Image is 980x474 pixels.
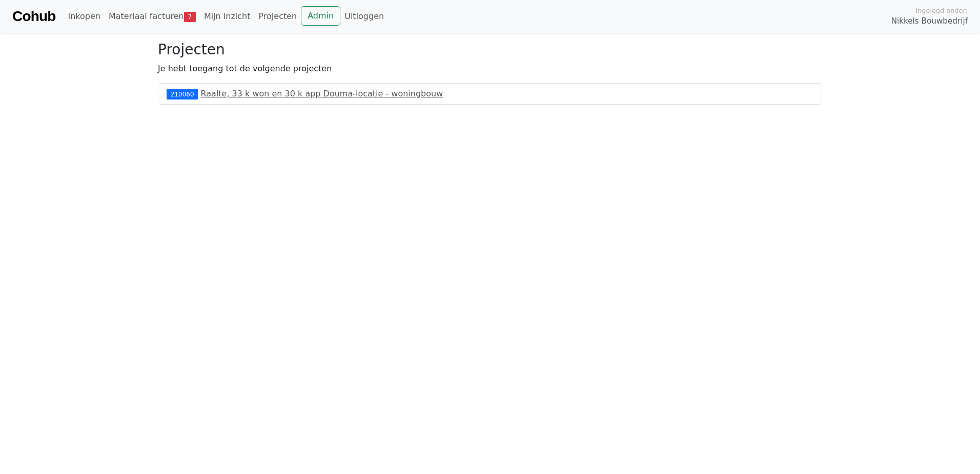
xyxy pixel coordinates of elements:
a: Admin [301,6,340,26]
a: Raalte, 33 k won en 30 k app Douma-locatie - woningbouw [201,89,443,98]
span: Nikkels Bouwbedrijf [891,15,968,27]
span: Ingelogd onder: [915,6,968,15]
a: Inkopen [64,6,104,27]
h3: Projecten [158,41,822,58]
a: Mijn inzicht [200,6,255,27]
a: Cohub [12,4,55,29]
p: Je hebt toegang tot de volgende projecten [158,63,822,75]
span: 7 [184,12,196,22]
a: Uitloggen [340,6,388,27]
div: 210060 [167,89,198,99]
a: Projecten [254,6,301,27]
a: Materiaal facturen7 [105,6,200,27]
